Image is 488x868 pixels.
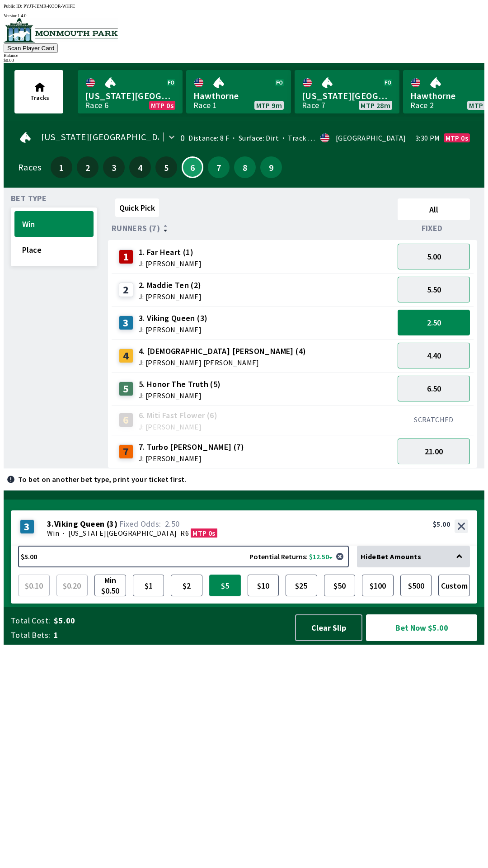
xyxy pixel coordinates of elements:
span: J: [PERSON_NAME] [139,260,202,267]
div: Race 1 [193,102,217,109]
span: 1. Far Heart (1) [139,246,202,258]
span: J: [PERSON_NAME] [139,326,208,333]
div: 5 [119,382,133,396]
button: 2.50 [398,310,470,335]
span: 2.50 [165,519,180,529]
button: Bet Now $5.00 [366,614,477,641]
div: 2 [119,283,133,297]
span: Track Condition: Heavy [279,133,362,142]
span: 3 . [47,519,54,528]
span: [US_STATE][GEOGRAPHIC_DATA] [68,528,177,538]
span: MTP 0s [151,102,174,109]
span: 7. Turbo [PERSON_NAME] (7) [139,441,244,453]
span: $100 [364,577,391,594]
span: 5 [158,164,175,170]
span: 8 [236,164,253,170]
span: $50 [326,577,353,594]
span: MTP 28m [361,102,390,109]
button: 5.00 [398,244,470,269]
span: J: [PERSON_NAME] [PERSON_NAME] [139,359,306,366]
div: Races [18,164,41,171]
span: 2. Maddie Ten (2) [139,279,202,291]
span: $5.00 [54,615,286,626]
span: Surface: Dirt [229,133,279,142]
span: J: [PERSON_NAME] [139,455,244,462]
span: 4. [DEMOGRAPHIC_DATA] [PERSON_NAME] (4) [139,345,306,357]
span: Total Bets: [11,630,50,641]
span: Quick Pick [119,203,155,213]
button: Scan Player Card [4,43,58,53]
button: 21.00 [398,439,470,464]
span: 4 [131,164,149,170]
div: 3 [119,316,133,330]
span: 5. Honor The Truth (5) [139,378,221,390]
span: Fixed [422,225,443,232]
div: Balance [4,53,484,58]
span: [US_STATE][GEOGRAPHIC_DATA] [302,90,392,102]
span: Total Cost: [11,615,50,626]
span: J: [PERSON_NAME] [139,293,202,300]
span: 5.00 [427,251,441,262]
img: venue logo [4,18,118,42]
span: [US_STATE][GEOGRAPHIC_DATA] [41,133,176,141]
span: Win [22,219,86,229]
div: 4 [119,349,133,363]
div: Public ID: [4,4,484,9]
span: [US_STATE][GEOGRAPHIC_DATA] [85,90,175,102]
span: Min $0.50 [97,577,124,594]
a: [US_STATE][GEOGRAPHIC_DATA]Race 7MTP 28m [295,70,399,113]
span: 3:30 PM [415,134,440,142]
div: Fixed [394,224,474,233]
button: $25 [286,575,317,596]
div: Runners (7) [112,224,394,233]
div: 6 [119,413,133,427]
span: MTP 9m [256,102,282,109]
button: 8 [234,156,256,178]
span: MTP 0s [446,134,468,142]
button: Custom [438,575,470,596]
button: 5 [155,156,177,178]
span: Bet Type [11,195,47,202]
button: Clear Slip [295,614,362,641]
span: Win [47,528,59,538]
span: Place [22,245,86,255]
span: 21.00 [425,446,443,457]
a: HawthorneRace 1MTP 9m [186,70,291,113]
button: $2 [171,575,202,596]
div: 3 [20,519,34,534]
span: · [63,528,64,538]
span: 6 [185,165,200,170]
span: MTP 0s [192,528,215,538]
button: $5.00Potential Returns: $12.50 [18,546,349,567]
button: 3 [103,156,125,178]
span: 2 [79,164,96,170]
span: J: [PERSON_NAME] [139,392,221,399]
span: PYJT-JEMR-KOOR-WHFE [23,4,75,9]
span: 9 [263,164,280,170]
div: $ 0.00 [4,58,484,63]
button: 4.40 [398,343,470,368]
button: $5 [209,575,241,596]
span: Tracks [30,94,49,102]
div: Race 7 [302,102,325,109]
span: Runners (7) [112,225,160,232]
span: J: [PERSON_NAME] [139,423,217,430]
div: 1 [119,250,133,264]
span: 3 [105,164,122,170]
span: 5.50 [427,284,441,295]
span: 6. Miti Fast Flower (6) [139,410,217,421]
span: $1 [135,577,162,594]
button: $100 [362,575,394,596]
span: 1 [54,630,286,641]
div: Version 1.4.0 [4,13,484,18]
span: Hawthorne [193,90,284,102]
a: [US_STATE][GEOGRAPHIC_DATA]Race 6MTP 0s [78,70,183,113]
span: 2.50 [427,317,441,328]
div: [GEOGRAPHIC_DATA] [336,134,406,142]
div: SCRATCHED [398,415,470,424]
button: 7 [208,156,230,178]
span: $10 [250,577,277,594]
span: $500 [403,577,430,594]
div: 7 [119,444,133,459]
button: 5.50 [398,277,470,302]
